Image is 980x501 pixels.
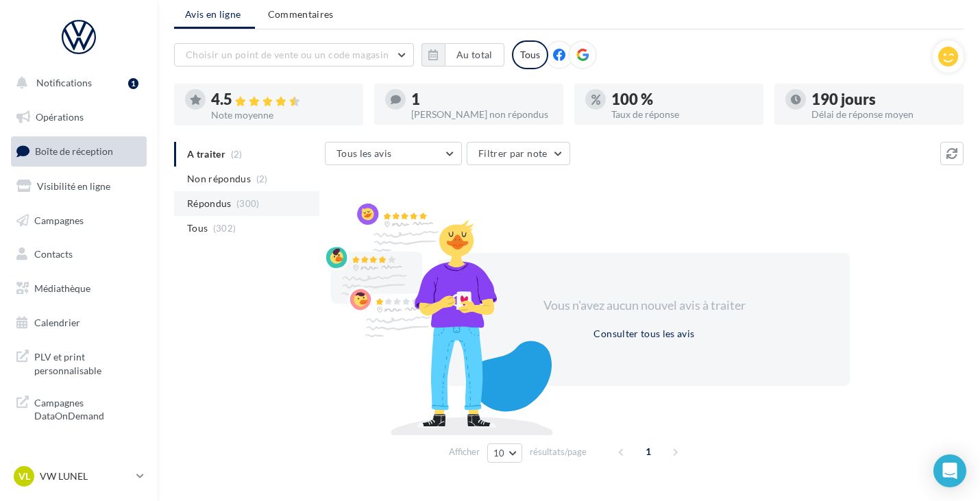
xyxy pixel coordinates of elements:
[493,448,505,459] span: 10
[187,221,208,235] span: Tous
[637,441,659,463] span: 1
[449,445,480,459] span: Afficher
[8,136,149,166] a: Boîte de réception
[8,274,149,303] a: Médiathèque
[34,347,141,377] span: PLV et print personnalisable
[526,297,762,315] div: Vous n'avez aucun nouvel avis à traiter
[36,111,84,123] span: Opérations
[421,43,504,66] button: Au total
[35,145,113,157] span: Boîte de réception
[211,92,352,108] div: 4.5
[8,69,144,97] button: Notifications 1
[467,142,570,165] button: Filtrer par note
[933,454,966,487] div: Open Intercom Messenger
[8,172,149,201] a: Visibilité en ligne
[34,214,84,225] span: Campagnes
[611,92,752,107] div: 100 %
[187,172,251,186] span: Non répondus
[325,142,462,165] button: Tous les avis
[512,40,548,69] div: Tous
[34,282,90,294] span: Médiathèque
[8,206,149,235] a: Campagnes
[11,463,147,489] a: VL VW LUNEL
[8,388,149,428] a: Campagnes DataOnDemand
[186,49,389,60] span: Choisir un point de vente ou un code magasin
[411,92,552,107] div: 1
[611,110,752,119] div: Taux de réponse
[336,147,392,159] span: Tous les avis
[37,180,110,192] span: Visibilité en ligne
[36,77,92,88] span: Notifications
[8,342,149,382] a: PLV et print personnalisable
[34,317,80,328] span: Calendrier
[445,43,504,66] button: Au total
[411,110,552,119] div: [PERSON_NAME] non répondus
[487,443,522,463] button: 10
[8,240,149,269] a: Contacts
[811,110,953,119] div: Délai de réponse moyen
[811,92,953,107] div: 190 jours
[40,469,131,483] p: VW LUNEL
[128,78,138,89] div: 1
[256,173,268,184] span: (2)
[174,43,414,66] button: Choisir un point de vente ou un code magasin
[34,393,141,423] span: Campagnes DataOnDemand
[268,8,334,21] span: Commentaires
[530,445,587,459] span: résultats/page
[211,110,352,120] div: Note moyenne
[8,103,149,132] a: Opérations
[8,308,149,337] a: Calendrier
[213,223,236,234] span: (302)
[19,469,30,483] span: VL
[34,248,73,260] span: Contacts
[588,326,700,342] button: Consulter tous les avis
[187,197,232,210] span: Répondus
[236,198,260,209] span: (300)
